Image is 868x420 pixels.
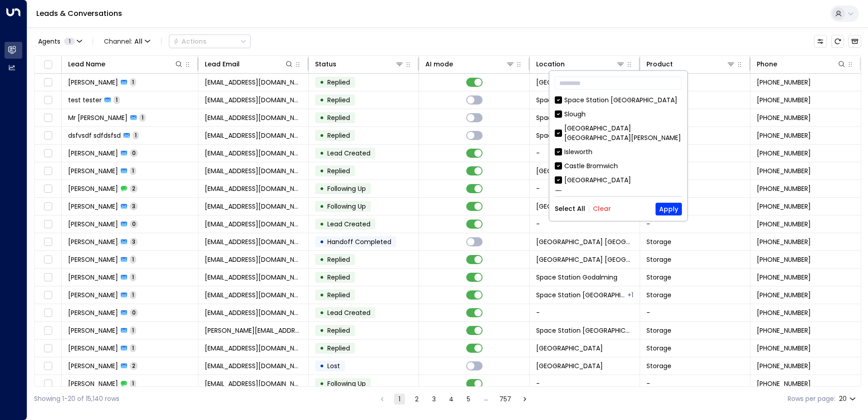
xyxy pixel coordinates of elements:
[757,220,811,229] span: +447939186359
[757,95,811,105] span: +447536317958
[205,95,302,105] span: botg@mail.com
[446,394,457,405] button: Go to page 4
[640,180,750,197] td: -
[205,361,302,370] span: a.zahid4@outlook.com
[530,375,640,392] td: -
[327,184,366,193] span: Following Up
[205,379,302,388] span: a.zahid4@outlook.com
[38,38,60,45] span: Agents
[327,95,350,105] span: Replied
[169,35,251,48] button: Actions
[320,216,324,232] div: •
[320,340,324,356] div: •
[205,113,302,122] span: msas@googlemail.com
[656,203,682,215] button: Apply
[130,149,138,157] span: 0
[640,304,750,321] td: -
[205,326,302,335] span: Lizzyhartley@hotmail.com
[205,255,302,264] span: sophie_13@live.co.uk
[327,113,350,122] span: Replied
[530,180,640,197] td: -
[564,110,586,119] div: Slough
[130,273,136,281] span: 1
[134,38,143,45] span: All
[133,131,139,139] span: 1
[320,145,324,161] div: •
[42,343,54,354] span: Toggle select row
[394,394,405,405] button: page 1
[42,272,54,283] span: Toggle select row
[68,361,118,370] span: Adnan Zahid
[327,326,350,335] span: Replied
[42,201,54,212] span: Toggle select row
[68,149,118,158] span: Codie Maslin
[68,308,118,317] span: Joshua Moorhouse
[555,190,682,199] div: Solihull
[130,255,136,263] span: 1
[757,113,811,122] span: +447542477896
[315,59,404,70] div: Status
[757,308,811,317] span: +447760886827
[327,237,391,246] span: Handoff Completed
[42,290,54,301] span: Toggle select row
[64,38,75,45] span: 1
[646,59,735,70] div: Product
[327,290,350,300] span: Replied
[42,236,54,248] span: Toggle select row
[42,77,54,88] span: Toggle select row
[130,78,136,86] span: 1
[68,220,118,229] span: Codie Maslin
[640,375,750,392] td: -
[320,234,324,250] div: •
[42,112,54,124] span: Toggle select row
[320,270,324,285] div: •
[555,124,682,143] div: [GEOGRAPHIC_DATA] [GEOGRAPHIC_DATA][PERSON_NAME]
[205,184,302,193] span: codie.maslin@googlemail.com
[130,167,136,175] span: 1
[327,220,370,229] span: Lead Created
[205,308,302,317] span: joshdmoorhouse@hotmail.com
[327,308,370,317] span: Lead Created
[113,96,120,104] span: 1
[757,166,811,175] span: +447939186359
[536,59,625,70] div: Location
[536,113,612,122] span: Space Station Daventry
[68,113,128,122] span: Mr nkljk jhkjhkjhk
[757,326,811,335] span: +447508915625
[68,131,121,140] span: dsfvsdf sdfdsfsd
[130,326,136,334] span: 1
[536,255,633,264] span: Space Station Shrewsbury
[100,35,154,48] button: Channel:All
[327,273,350,282] span: Replied
[463,394,474,405] button: Go to page 5
[42,325,54,336] span: Toggle select row
[327,361,340,370] span: Lost
[757,379,811,388] span: +447961745840
[327,379,366,388] span: Following Up
[376,393,531,405] nav: pagination navigation
[646,344,671,353] span: Storage
[848,35,861,48] button: Archived Leads
[757,237,811,246] span: +447342534594
[327,149,370,158] span: Lead Created
[68,379,118,388] span: Adnan Zahid
[205,59,240,70] div: Lead Email
[536,202,633,211] span: Space Station Kilburn
[327,166,350,175] span: Replied
[411,394,422,405] button: Go to page 2
[564,124,682,143] div: [GEOGRAPHIC_DATA] [GEOGRAPHIC_DATA][PERSON_NAME]
[646,59,673,70] div: Product
[555,175,682,185] div: [GEOGRAPHIC_DATA]
[34,394,119,404] div: Showing 1-20 of 15,140 rows
[640,215,750,233] td: -
[68,326,118,335] span: Elizabeth Hartley
[68,202,118,211] span: Codie Maslin
[757,149,811,158] span: +447939186359
[205,131,302,140] span: sdfsdfsdf@googlemail.com
[130,309,138,316] span: 0
[42,165,54,177] span: Toggle select row
[42,360,54,372] span: Toggle select row
[646,290,671,300] span: Storage
[564,161,618,171] div: Castle Bromwich
[519,394,530,405] button: Go to next page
